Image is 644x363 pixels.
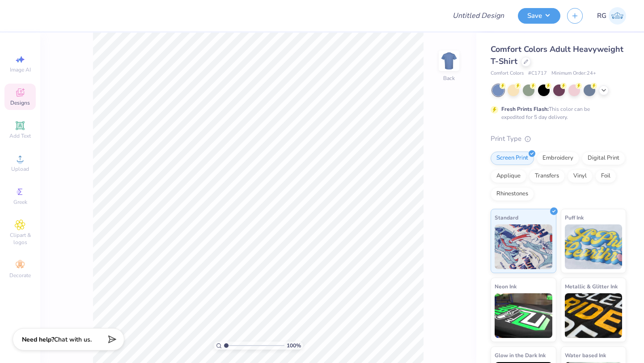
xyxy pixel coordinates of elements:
div: Screen Print [491,152,534,165]
img: Metallic & Glitter Ink [565,293,623,338]
span: Glow in the Dark Ink [495,350,546,360]
div: Embroidery [537,152,579,165]
span: Upload [11,165,29,173]
span: Image AI [10,66,31,73]
img: Puff Ink [565,224,623,269]
div: Applique [491,169,526,183]
span: 100 % [287,342,301,350]
input: Untitled Design [445,7,511,25]
strong: Need help? [22,335,54,344]
div: Rhinestones [491,187,534,201]
div: Transfers [529,169,565,183]
span: Puff Ink [565,213,584,222]
span: Metallic & Glitter Ink [565,282,618,291]
div: Print Type [491,134,626,144]
div: Vinyl [568,169,593,183]
div: Digital Print [582,152,625,165]
span: Add Text [9,132,31,139]
span: Neon Ink [495,282,517,291]
img: Standard [495,224,552,269]
div: Foil [595,169,616,183]
img: Riddhi Gattani [609,7,626,25]
span: Standard [495,213,518,222]
span: Minimum Order: 24 + [551,70,596,77]
span: Clipart & logos [4,232,36,246]
span: Designs [10,99,30,106]
img: Neon Ink [495,293,552,338]
div: Back [443,74,455,82]
a: RG [597,7,626,25]
span: Chat with us. [54,335,92,344]
span: Greek [13,198,27,206]
span: Decorate [9,272,31,279]
span: Comfort Colors Adult Heavyweight T-Shirt [491,44,623,67]
img: Back [440,52,458,70]
span: # C1717 [528,70,547,77]
div: This color can be expedited for 5 day delivery. [501,105,611,121]
span: Water based Ink [565,350,606,360]
span: RG [597,11,606,21]
strong: Fresh Prints Flash: [501,106,549,113]
button: Save [518,8,560,24]
span: Comfort Colors [491,70,524,77]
